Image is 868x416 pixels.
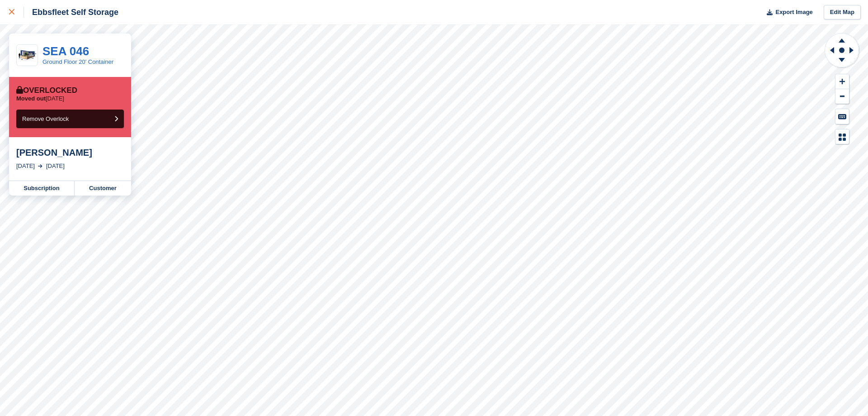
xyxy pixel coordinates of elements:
[16,162,35,171] div: [DATE]
[17,48,38,63] img: 20-ft-container.jpg
[9,181,75,196] a: Subscription
[16,110,124,128] button: Remove Overlock
[22,115,69,122] span: Remove Overlock
[835,129,849,144] button: Map Legend
[835,89,849,104] button: Zoom Out
[824,5,861,20] a: Edit Map
[42,44,89,58] a: SEA 046
[16,147,124,158] div: [PERSON_NAME]
[38,164,42,168] img: arrow-right-light-icn-cde0832a797a2874e46488d9cf13f60e5c3a73dbe684e267c42b8395dfbc2abf.svg
[16,95,64,102] p: [DATE]
[16,95,46,102] span: Moved out
[835,109,849,124] button: Keyboard Shortcuts
[46,162,65,171] div: [DATE]
[16,86,77,95] div: Overlocked
[24,7,118,18] div: Ebbsfleet Self Storage
[75,181,131,196] a: Customer
[835,74,849,89] button: Zoom In
[761,5,813,20] button: Export Image
[42,58,113,65] a: Ground Floor 20' Container
[775,8,812,17] span: Export Image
